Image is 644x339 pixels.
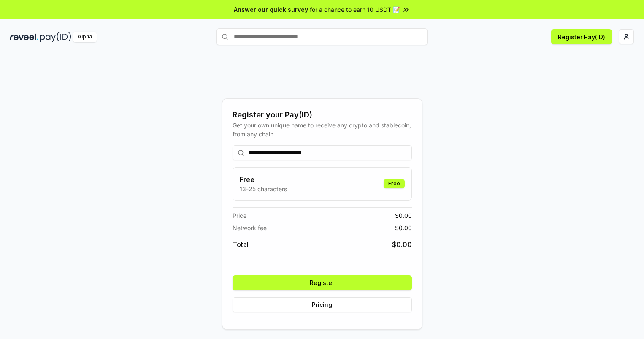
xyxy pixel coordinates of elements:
[395,211,412,220] span: $ 0.00
[310,5,400,14] span: for a chance to earn 10 USDT 📝
[551,29,612,44] button: Register Pay(ID)
[73,32,97,42] div: Alpha
[233,275,412,290] button: Register
[40,32,71,42] img: pay_id
[395,223,412,232] span: $ 0.00
[240,184,287,193] p: 13-25 characters
[240,174,287,184] h3: Free
[233,121,412,138] div: Get your own unique name to receive any crypto and stablecoin, from any chain
[234,5,308,14] span: Answer our quick survey
[233,223,267,232] span: Network fee
[233,297,412,312] button: Pricing
[384,179,405,188] div: Free
[233,239,249,250] span: Total
[233,109,412,121] div: Register your Pay(ID)
[10,32,38,42] img: reveel_dark
[392,239,412,250] span: $ 0.00
[233,211,246,220] span: Price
